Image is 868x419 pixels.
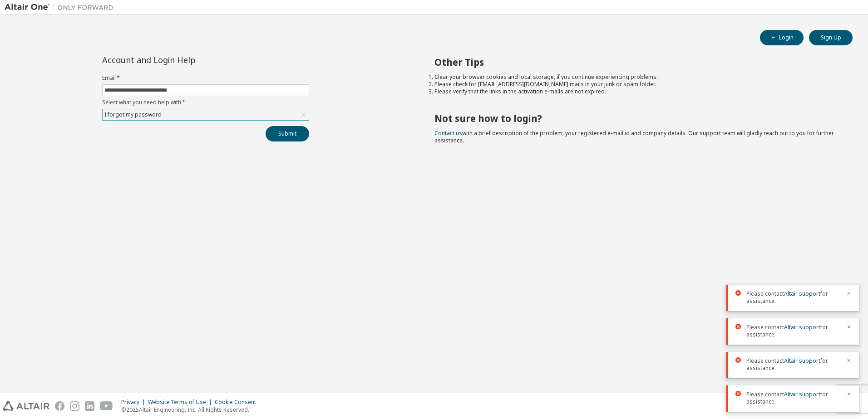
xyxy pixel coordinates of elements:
[434,88,837,95] li: Please verify that the links in the activation e-mails are not expired.
[746,290,841,305] span: Please contact for assistance.
[746,391,841,405] span: Please contact for assistance.
[784,390,820,398] a: Altair support
[85,401,94,411] img: linkedin.svg
[434,56,837,68] h2: Other Tips
[434,81,837,88] li: Please check for [EMAIL_ADDRESS][DOMAIN_NAME] mails in your junk or spam folder.
[102,99,309,106] label: Select what you need help with
[121,399,148,406] div: Privacy
[102,56,268,63] div: Account and Login Help
[266,126,309,141] button: Submit
[70,401,79,411] img: instagram.svg
[3,401,49,411] img: altair_logo.svg
[784,357,820,365] a: Altair support
[215,399,261,406] div: Cookie Consent
[434,129,462,137] a: Contact us
[434,129,834,144] span: with a brief description of the problem, your registered e-mail id and company details. Our suppo...
[784,290,820,297] a: Altair support
[5,3,118,12] img: Altair One
[148,399,215,406] div: Website Terms of Use
[102,74,309,82] label: Email
[121,406,261,414] p: © 2025 Altair Engineering, Inc. All Rights Reserved.
[784,323,820,331] a: Altair support
[760,30,804,45] button: Login
[746,357,841,372] span: Please contact for assistance.
[746,324,841,338] span: Please contact for assistance.
[100,401,113,411] img: youtube.svg
[55,401,64,411] img: facebook.svg
[434,112,837,124] h2: Not sure how to login?
[434,73,837,81] li: Clear your browser cookies and local storage, if you continue experiencing problems.
[103,109,309,120] div: I forgot my password
[103,110,163,120] div: I forgot my password
[809,30,853,45] button: Sign Up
